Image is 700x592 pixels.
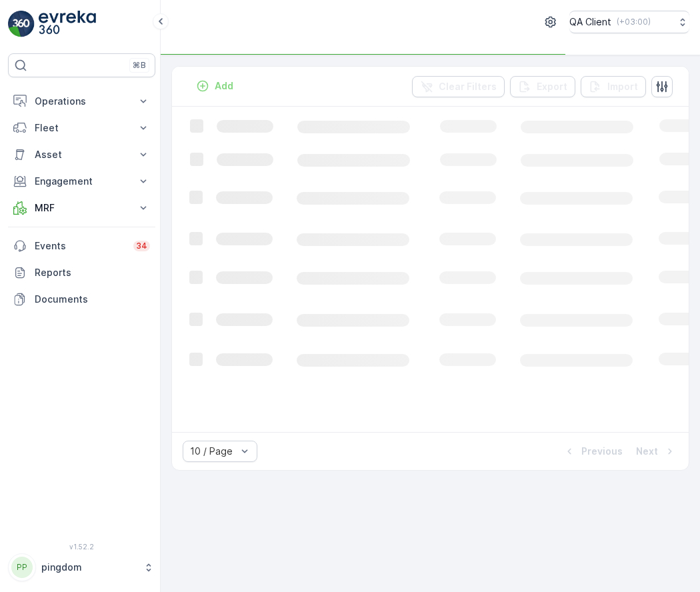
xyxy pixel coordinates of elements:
p: ( +03:00 ) [617,17,651,27]
button: Previous [561,443,624,459]
p: Engagement [35,175,129,188]
button: MRF [8,195,155,221]
p: Reports [35,266,150,279]
p: Add [215,79,233,93]
button: Asset [8,141,155,168]
button: Import [581,76,646,97]
p: MRF [35,201,129,215]
p: Operations [35,95,129,108]
p: Events [35,239,125,253]
p: ⌘B [133,60,146,71]
img: logo [8,11,35,37]
p: Clear Filters [439,80,497,93]
img: logo_light-DOdMpM7g.png [39,11,96,37]
button: PPpingdom [8,553,155,581]
button: Next [635,443,678,459]
a: Reports [8,259,155,286]
button: Export [510,76,575,97]
p: 34 [136,241,147,251]
button: Operations [8,88,155,115]
div: PP [11,557,33,578]
a: Documents [8,286,155,313]
button: Clear Filters [412,76,505,97]
a: Events34 [8,233,155,259]
span: v 1.52.2 [8,543,155,551]
p: Import [607,80,638,93]
button: Engagement [8,168,155,195]
p: Fleet [35,121,129,135]
p: pingdom [41,561,137,574]
p: QA Client [569,15,611,29]
p: Next [636,445,658,458]
button: Fleet [8,115,155,141]
p: Previous [581,445,623,458]
p: Export [537,80,567,93]
p: Documents [35,293,150,306]
button: QA Client(+03:00) [569,11,689,33]
button: Add [191,78,239,94]
p: Asset [35,148,129,161]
